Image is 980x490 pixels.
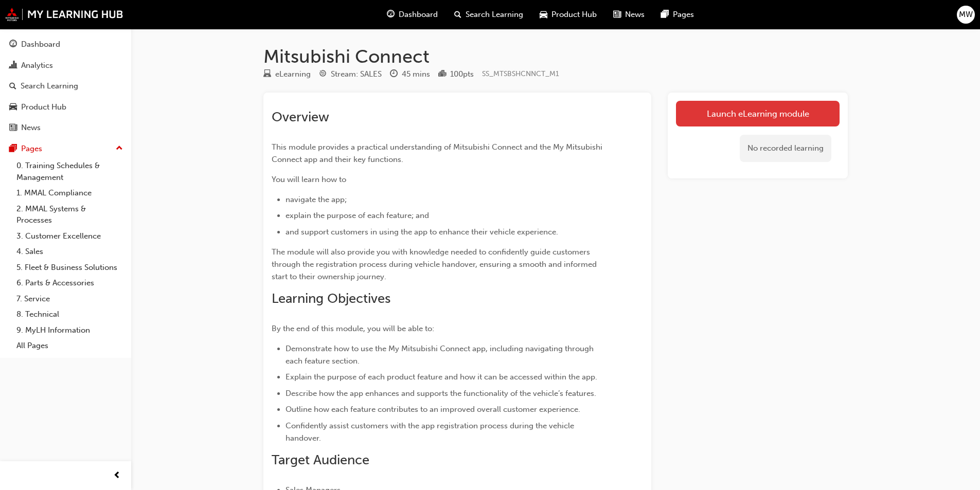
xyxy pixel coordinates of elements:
[286,421,576,443] span: Confidently assist customers with the app registration process during the vehicle handover.
[9,61,17,70] span: chart-icon
[319,70,327,79] span: target-icon
[482,69,559,78] span: Learning resource code
[331,68,382,80] div: Stream: SALES
[12,275,127,291] a: 6. Parts & Accessories
[21,80,78,92] div: Search Learning
[454,8,461,21] span: search-icon
[12,185,127,201] a: 1. MMAL Compliance
[450,68,474,80] div: 100 pts
[21,122,41,134] div: News
[286,195,347,204] span: navigate the app;
[438,68,474,81] div: Points
[9,103,17,112] span: car-icon
[959,9,973,21] span: MW
[286,389,596,398] span: Describe how the app enhances and supports the functionality of the vehicle’s features.
[319,68,382,81] div: Stream
[12,201,127,228] a: 2. MMAL Systems & Processes
[446,4,531,25] a: search-iconSearch Learning
[5,8,123,21] img: mmal
[12,306,127,322] a: 8. Technical
[9,40,17,49] span: guage-icon
[12,338,127,354] a: All Pages
[116,142,123,155] span: up-icon
[4,139,127,158] button: Pages
[740,135,831,162] div: No recorded learning
[673,9,694,21] span: Pages
[263,68,311,81] div: Type
[286,372,597,382] span: Explain the purpose of each product feature and how it can be accessed within the app.
[12,291,127,307] a: 7. Service
[466,9,523,21] span: Search Learning
[4,98,127,117] a: Product Hub
[9,123,17,133] span: news-icon
[379,4,446,25] a: guage-iconDashboard
[653,4,702,25] a: pages-iconPages
[263,70,271,79] span: learningResourceType_ELEARNING-icon
[4,33,127,139] button: DashboardAnalyticsSearch LearningProduct HubNews
[661,8,669,21] span: pages-icon
[613,8,621,21] span: news-icon
[272,142,604,164] span: This module provides a practical understanding of Mitsubishi Connect and the My Mitsubishi Connec...
[12,158,127,185] a: 0. Training Schedules & Management
[286,405,580,414] span: Outline how each feature contributes to an improved overall customer experience.
[21,39,60,50] div: Dashboard
[21,60,53,71] div: Analytics
[551,9,597,21] span: Product Hub
[275,68,311,80] div: eLearning
[286,344,596,366] span: Demonstrate how to use the My Mitsubishi Connect app, including navigating through each feature s...
[21,101,66,113] div: Product Hub
[12,244,127,260] a: 4. Sales
[272,324,434,333] span: By the end of this module, you will be able to:
[12,322,127,338] a: 9. MyLH Information
[21,143,42,155] div: Pages
[625,9,645,21] span: News
[272,247,599,281] span: The module will also provide you with knowledge needed to confidently guide customers through the...
[390,68,430,81] div: Duration
[605,4,653,25] a: news-iconNews
[531,4,605,25] a: car-iconProduct Hub
[387,8,395,21] span: guage-icon
[676,101,840,126] a: Launch eLearning module
[272,452,369,468] span: Target Audience
[4,56,127,75] a: Analytics
[9,82,16,91] span: search-icon
[272,175,346,184] span: You will learn how to
[4,118,127,137] a: News
[390,70,398,79] span: clock-icon
[12,260,127,276] a: 5. Fleet & Business Solutions
[957,6,975,24] button: MW
[263,45,848,68] h1: Mitsubishi Connect
[4,35,127,54] a: Dashboard
[399,9,438,21] span: Dashboard
[4,77,127,96] a: Search Learning
[272,291,390,306] span: Learning Objectives
[113,469,121,482] span: prev-icon
[540,8,547,21] span: car-icon
[9,144,17,154] span: pages-icon
[438,70,446,79] span: podium-icon
[12,228,127,244] a: 3. Customer Excellence
[286,227,558,237] span: and support customers in using the app to enhance their vehicle experience.
[286,211,429,220] span: explain the purpose of each feature; and
[402,68,430,80] div: 45 mins
[272,109,329,125] span: Overview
